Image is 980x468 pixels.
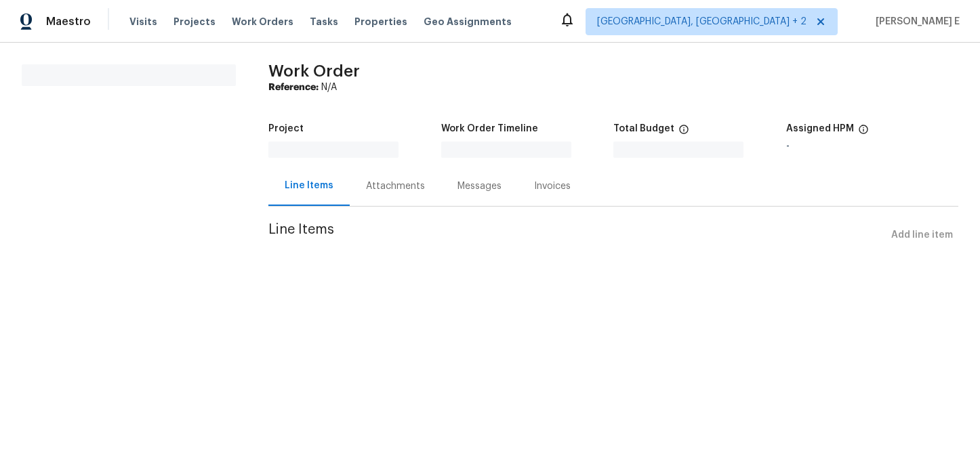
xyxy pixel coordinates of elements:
div: - [786,142,959,151]
span: Work Order [268,63,360,79]
span: [GEOGRAPHIC_DATA], [GEOGRAPHIC_DATA] + 2 [597,15,807,28]
div: Messages [457,179,502,193]
span: [PERSON_NAME] E [870,15,960,28]
div: Line Items [285,179,333,192]
span: Projects [173,15,216,28]
h5: Work Order Timeline [441,124,538,133]
span: Maestro [46,15,91,28]
h5: Assigned HPM [786,124,854,133]
h5: Project [268,124,304,133]
span: Line Items [268,223,886,248]
span: The hpm assigned to this work order. [858,124,869,142]
b: Reference: [268,83,319,92]
div: Invoices [534,179,571,193]
div: Attachments [366,179,425,193]
h5: Total Budget [613,124,674,133]
span: Geo Assignments [424,15,512,28]
div: N/A [268,81,958,94]
span: Work Orders [232,15,293,28]
span: Tasks [310,17,338,26]
span: Properties [354,15,407,28]
span: The total cost of line items that have been proposed by Opendoor. This sum includes line items th... [678,124,689,142]
span: Visits [129,15,157,28]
